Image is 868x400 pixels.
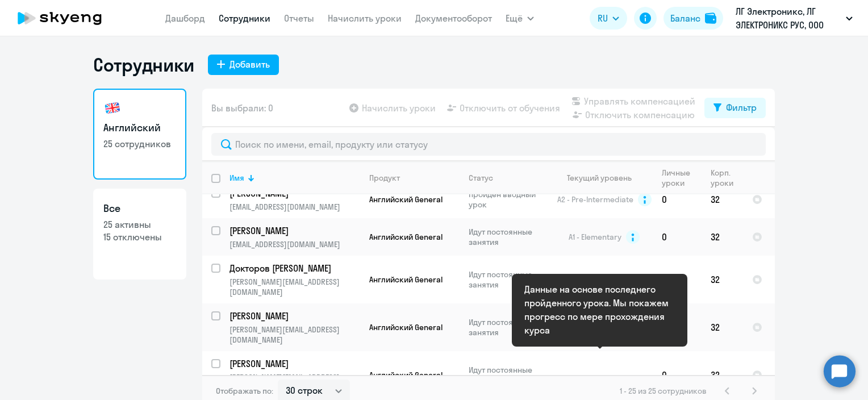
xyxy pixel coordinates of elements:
span: Английский General [369,274,443,285]
td: 0 [653,181,702,218]
p: ЛГ Электроникс, ЛГ ЭЛЕКТРОНИКС РУС, ООО [736,5,841,32]
td: 32 [702,351,743,399]
div: Статус [469,173,493,183]
h1: Сотрудники [93,53,194,76]
p: Идут постоянные занятия [469,365,546,385]
button: Фильтр [704,98,766,118]
span: Отображать по: [216,386,273,396]
a: [PERSON_NAME] [229,224,360,237]
div: Фильтр [726,101,757,114]
button: Балансbalance [663,7,723,30]
span: A1 - Elementary [569,232,621,242]
p: [PERSON_NAME] [229,357,358,370]
span: Вы выбрали: 0 [211,101,273,115]
div: Продукт [369,173,459,183]
p: [PERSON_NAME] [229,224,358,237]
a: Отчеты [284,13,314,24]
div: Текущий уровень [567,173,632,183]
span: A2 - Pre-Intermediate [557,194,633,205]
div: Добавить [229,57,270,71]
div: Личные уроки [662,168,691,188]
img: english [103,99,122,117]
a: [PERSON_NAME] [229,357,360,370]
p: Идут постоянные занятия [469,227,546,247]
div: Статус [469,173,546,183]
p: Идут постоянные занятия [469,269,546,290]
a: Английский25 сотрудников [93,89,186,180]
div: Продукт [369,173,400,183]
p: 15 отключены [103,231,176,243]
span: Английский General [369,322,443,332]
h3: Все [103,201,176,216]
td: 0 [653,351,702,399]
button: ЛГ Электроникс, ЛГ ЭЛЕКТРОНИКС РУС, ООО [730,5,858,32]
span: Английский General [369,370,443,380]
a: Сотрудники [219,13,270,24]
p: 25 сотрудников [103,137,176,150]
p: Пройден вводный урок [469,189,546,210]
div: Имя [229,173,244,183]
span: RU [598,11,608,25]
div: Баланс [670,11,700,25]
div: Корп. уроки [711,168,742,188]
a: Начислить уроки [328,13,402,24]
a: Дашборд [165,13,205,24]
td: 0 [653,218,702,256]
p: [PERSON_NAME][EMAIL_ADDRESS][DOMAIN_NAME] [229,277,360,297]
td: 32 [702,303,743,351]
p: [PERSON_NAME][EMAIL_ADDRESS][DOMAIN_NAME] [229,324,360,345]
td: 32 [702,256,743,303]
p: 25 активны [103,218,176,231]
p: [PERSON_NAME] [229,310,358,322]
td: 0 [653,256,702,303]
span: 1 - 25 из 25 сотрудников [620,386,707,396]
p: Идут постоянные занятия [469,317,546,338]
span: Ещё [506,11,523,25]
div: Корп. уроки [711,168,733,188]
td: 32 [702,218,743,256]
button: Ещё [506,7,534,30]
span: Английский General [369,232,443,242]
span: Английский General [369,194,443,205]
div: Имя [229,173,360,183]
img: balance [705,13,716,24]
h3: Английский [103,120,176,135]
p: [PERSON_NAME][EMAIL_ADDRESS][DOMAIN_NAME] [229,372,360,393]
button: RU [590,7,627,30]
p: [EMAIL_ADDRESS][DOMAIN_NAME] [229,239,360,249]
button: Добавить [208,55,279,75]
a: Докторов [PERSON_NAME] [229,262,360,274]
div: Текущий уровень [556,173,652,183]
a: Все25 активны15 отключены [93,189,186,280]
p: [EMAIL_ADDRESS][DOMAIN_NAME] [229,202,360,212]
p: Докторов [PERSON_NAME] [229,262,358,274]
a: [PERSON_NAME] [229,310,360,322]
a: Документооборот [415,13,492,24]
input: Поиск по имени, email, продукту или статусу [211,133,766,156]
div: Данные на основе последнего пройденного урока. Мы покажем прогресс по мере прохождения курса [524,282,675,337]
div: Личные уроки [662,168,701,188]
td: 32 [702,181,743,218]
